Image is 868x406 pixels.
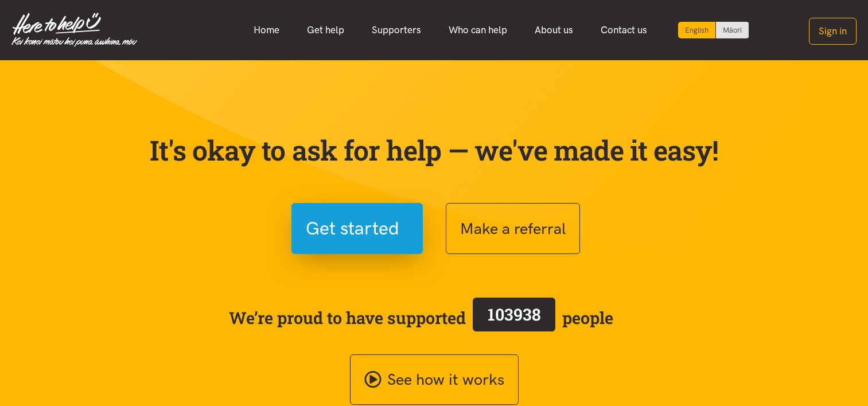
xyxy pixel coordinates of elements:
div: Language toggle [678,22,749,38]
img: Home [11,13,137,47]
a: Switch to Te Reo Māori [716,22,749,38]
a: 103938 [466,295,562,340]
button: Make a referral [446,203,580,254]
a: See how it works [350,354,519,405]
a: Supporters [358,18,435,42]
a: Home [240,18,293,42]
span: We’re proud to have supported people [229,295,613,340]
button: Get started [291,203,423,254]
a: Contact us [587,18,661,42]
a: Get help [293,18,358,42]
button: Sign in [809,18,857,45]
a: Who can help [435,18,521,42]
div: Current language [678,22,716,38]
a: About us [521,18,587,42]
span: 103938 [488,303,541,325]
span: Get started [306,214,399,243]
p: It's okay to ask for help — we've made it easy! [147,134,721,167]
